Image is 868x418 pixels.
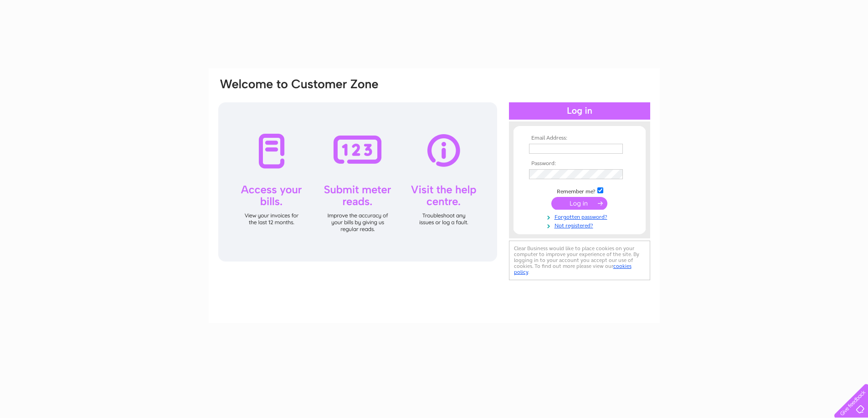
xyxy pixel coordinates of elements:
[551,197,607,210] input: Submit
[527,135,632,141] th: Email Address:
[527,186,632,195] td: Remember me?
[527,161,632,167] th: Password:
[509,241,650,280] div: Clear Business would like to place cookies on your computer to improve your experience of the sit...
[529,221,632,229] a: Not registered?
[514,263,632,275] a: cookies policy
[529,212,632,221] a: Forgotten password?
